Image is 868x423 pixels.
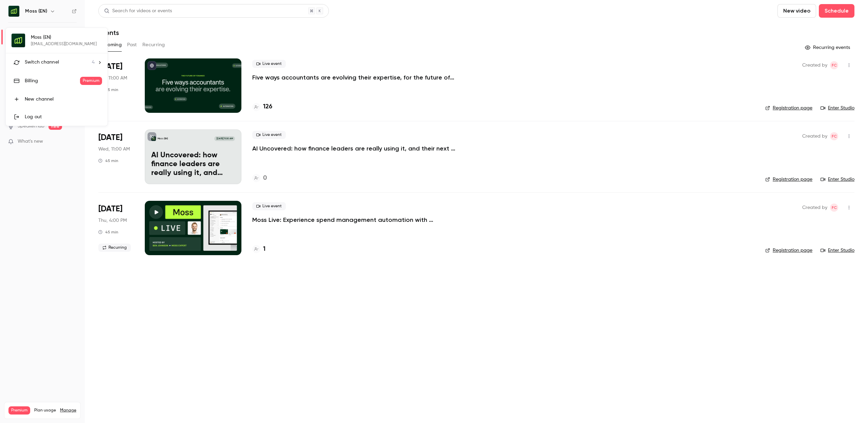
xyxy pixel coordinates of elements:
[25,96,102,103] div: New channel
[92,59,95,66] span: 4
[80,77,102,85] span: Premium
[25,77,80,84] div: Billing
[25,113,102,120] div: Log out
[25,59,59,66] span: Switch channel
